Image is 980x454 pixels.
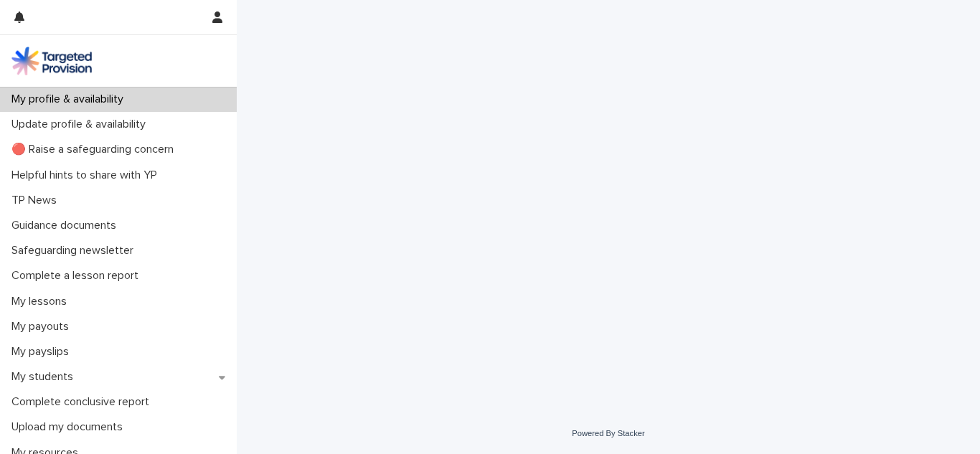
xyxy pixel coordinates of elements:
p: My payouts [6,320,80,334]
p: 🔴 Raise a safeguarding concern [6,143,185,156]
a: Powered By Stacker [572,429,644,438]
p: Safeguarding newsletter [6,244,145,257]
p: Helpful hints to share with YP [6,169,169,182]
img: M5nRWzHhSzIhMunXDL62 [11,47,92,75]
p: My lessons [6,295,78,308]
p: My payslips [6,345,80,359]
p: Upload my documents [6,420,134,434]
p: Update profile & availability [6,118,157,131]
p: TP News [6,194,68,207]
p: Guidance documents [6,219,128,232]
p: Complete a lesson report [6,269,150,283]
p: My students [6,370,85,384]
p: Complete conclusive report [6,395,161,409]
p: My profile & availability [6,93,135,106]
